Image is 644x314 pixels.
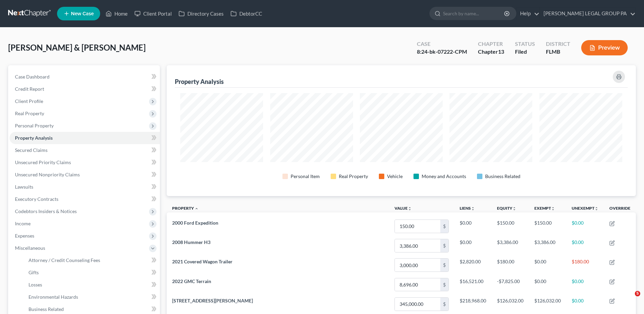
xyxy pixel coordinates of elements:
[15,135,53,141] span: Property Analysis
[29,306,64,312] span: Business Related
[454,275,492,294] td: $16,521.00
[572,206,599,211] a: Unexemptunfold_more
[395,259,440,272] input: 0.00
[417,40,467,48] div: Case
[492,216,529,236] td: $150.00
[15,196,58,202] span: Executory Contracts
[175,7,227,20] a: Directory Cases
[515,48,535,56] div: Filed
[15,98,43,104] span: Client Profile
[172,298,253,303] span: [STREET_ADDRESS][PERSON_NAME]
[566,275,604,294] td: $0.00
[15,221,31,226] span: Income
[23,279,160,291] a: Losses
[454,236,492,256] td: $0.00
[195,207,199,211] i: expand_less
[566,256,604,275] td: $180.00
[492,294,529,314] td: $126,032.00
[454,216,492,236] td: $0.00
[529,216,566,236] td: $150.00
[566,236,604,256] td: $0.00
[566,216,604,236] td: $0.00
[529,294,566,314] td: $126,032.00
[422,173,466,180] div: Money and Accounts
[15,245,45,251] span: Miscellaneous
[10,132,160,144] a: Property Analysis
[443,7,505,20] input: Search by name...
[621,291,637,307] iframe: Intercom live chat
[29,257,100,263] span: Attorney / Credit Counseling Fees
[478,48,504,56] div: Chapter
[227,7,265,20] a: DebtorCC
[23,266,160,279] a: Gifts
[394,206,412,211] a: Valueunfold_more
[15,233,34,239] span: Expenses
[440,298,448,311] div: $
[517,7,539,20] a: Help
[492,256,529,275] td: $180.00
[454,294,492,314] td: $218,968.00
[492,275,529,294] td: -$7,825.00
[291,173,320,180] div: Personal Item
[551,207,555,211] i: unfold_more
[440,220,448,233] div: $
[102,7,131,20] a: Home
[172,206,199,211] a: Property expand_less
[23,254,160,266] a: Attorney / Credit Counseling Fees
[29,269,39,275] span: Gifts
[172,259,233,264] span: 2021 Covered Wagon Trailer
[15,147,48,153] span: Secured Claims
[408,207,412,211] i: unfold_more
[15,110,44,116] span: Real Property
[15,123,54,128] span: Personal Property
[454,256,492,275] td: $2,820.00
[29,294,78,300] span: Environmental Hazards
[395,278,440,291] input: 0.00
[172,278,211,284] span: 2022 GMC Terrain
[395,298,440,311] input: 0.00
[10,169,160,181] a: Unsecured Nonpriority Claims
[339,173,368,180] div: Real Property
[546,48,570,56] div: FLMB
[387,173,403,180] div: Vehicle
[540,7,636,20] a: [PERSON_NAME] LEGAL GROUP PA
[172,220,218,226] span: 2000 Ford Expedition
[10,71,160,83] a: Case Dashboard
[440,278,448,291] div: $
[172,239,210,245] span: 2008 Hummer H3
[71,11,94,16] span: New Case
[29,282,42,287] span: Losses
[175,77,224,86] div: Property Analysis
[15,208,77,214] span: Codebtors Insiders & Notices
[440,259,448,272] div: $
[395,239,440,252] input: 0.00
[8,42,146,52] span: [PERSON_NAME] & [PERSON_NAME]
[131,7,175,20] a: Client Portal
[635,291,640,296] span: 5
[395,220,440,233] input: 0.00
[15,74,50,80] span: Case Dashboard
[498,48,504,55] span: 13
[417,48,467,56] div: 8:24-bk-07222-CPM
[566,294,604,314] td: $0.00
[515,40,535,48] div: Status
[15,172,80,177] span: Unsecured Nonpriority Claims
[10,181,160,193] a: Lawsuits
[460,206,475,211] a: Liensunfold_more
[10,193,160,205] a: Executory Contracts
[23,291,160,303] a: Environmental Hazards
[546,40,570,48] div: District
[15,159,71,165] span: Unsecured Priority Claims
[440,239,448,252] div: $
[497,206,516,211] a: Equityunfold_more
[478,40,504,48] div: Chapter
[512,207,516,211] i: unfold_more
[581,40,628,55] button: Preview
[10,156,160,169] a: Unsecured Priority Claims
[15,184,33,190] span: Lawsuits
[10,144,160,156] a: Secured Claims
[529,236,566,256] td: $3,386.00
[604,202,636,217] th: Override
[10,83,160,95] a: Credit Report
[594,207,599,211] i: unfold_more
